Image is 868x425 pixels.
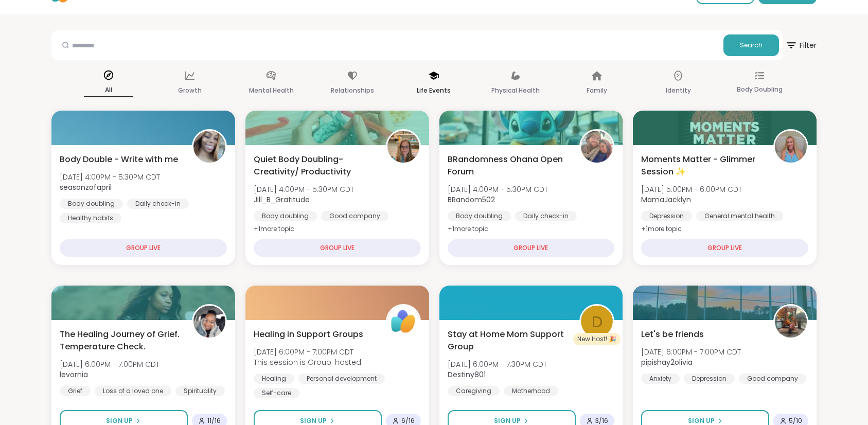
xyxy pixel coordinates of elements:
div: Motherhood [504,386,558,396]
div: GROUP LIVE [254,239,421,257]
span: Filter [785,33,817,58]
span: Body Double - Write with me [60,153,178,166]
div: Body doubling [254,211,317,221]
button: Search [723,34,779,56]
div: GROUP LIVE [641,239,808,257]
div: Good company [739,374,806,384]
div: Healing [254,374,294,384]
span: [DATE] 6:00PM - 7:00PM CDT [60,359,160,369]
p: Life Events [417,84,451,97]
span: Let's be friends [641,328,704,341]
div: Grief [60,386,91,396]
div: General mental health [696,211,783,221]
b: Destiny801 [448,369,486,380]
div: Loss of a loved one [95,386,171,396]
img: BRandom502 [581,131,613,163]
span: Search [740,41,763,50]
div: Personal development [298,374,385,384]
div: Daily check-in [127,199,189,209]
img: seasonzofapril [193,131,225,163]
div: Spirituality [175,386,225,396]
div: Anxiety [641,374,680,384]
img: ShareWell [387,306,419,338]
span: [DATE] 5:00PM - 6:00PM CDT [641,184,742,194]
b: pipishay2olivia [641,357,693,367]
img: levornia [193,306,225,338]
p: Physical Health [491,84,540,97]
p: Body Doubling [737,83,783,96]
b: levornia [60,369,88,380]
div: Body doubling [448,211,511,221]
span: [DATE] 6:00PM - 7:00PM CDT [254,347,361,357]
span: [DATE] 4:00PM - 5:30PM CDT [254,184,354,194]
div: Healthy habits [60,213,121,223]
span: 11 / 16 [207,417,221,425]
div: Body doubling [60,199,123,209]
img: MamaJacklyn [775,131,807,163]
p: Growth [178,84,202,97]
span: 5 / 10 [789,417,802,425]
img: Jill_B_Gratitude [387,131,419,163]
div: Daily check-in [515,211,577,221]
span: Moments Matter - Glimmer Session ✨ [641,153,762,178]
div: GROUP LIVE [60,239,227,257]
span: This session is Group-hosted [254,357,361,367]
p: Identity [666,84,691,97]
span: 6 / 16 [401,417,415,425]
span: [DATE] 4:00PM - 5:30PM CDT [60,172,160,182]
p: Relationships [331,84,374,97]
button: Filter [785,30,817,60]
div: Caregiving [448,386,500,396]
b: BRandom502 [448,194,495,205]
span: Healing in Support Groups [254,328,363,341]
div: Depression [641,211,692,221]
b: Jill_B_Gratitude [254,194,310,205]
span: Quiet Body Doubling- Creativity/ Productivity [254,153,375,178]
div: New Host! 🎉 [573,333,621,345]
b: MamaJacklyn [641,194,691,205]
span: 3 / 16 [595,417,608,425]
span: [DATE] 6:00PM - 7:30PM CDT [448,359,547,369]
b: seasonzofapril [60,182,112,192]
p: All [84,84,133,97]
span: BRandomness Ohana Open Forum [448,153,569,178]
span: [DATE] 6:00PM - 7:00PM CDT [641,347,741,357]
p: Mental Health [249,84,294,97]
span: D [592,310,603,334]
div: Good company [321,211,388,221]
img: pipishay2olivia [775,306,807,338]
span: Stay at Home Mom Support Group [448,328,569,353]
div: Self-care [254,388,299,398]
span: The Healing Journey of Grief. Temperature Check. [60,328,181,353]
span: [DATE] 4:00PM - 5:30PM CDT [448,184,548,194]
div: Depression [684,374,735,384]
div: GROUP LIVE [448,239,615,257]
p: Family [587,84,607,97]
